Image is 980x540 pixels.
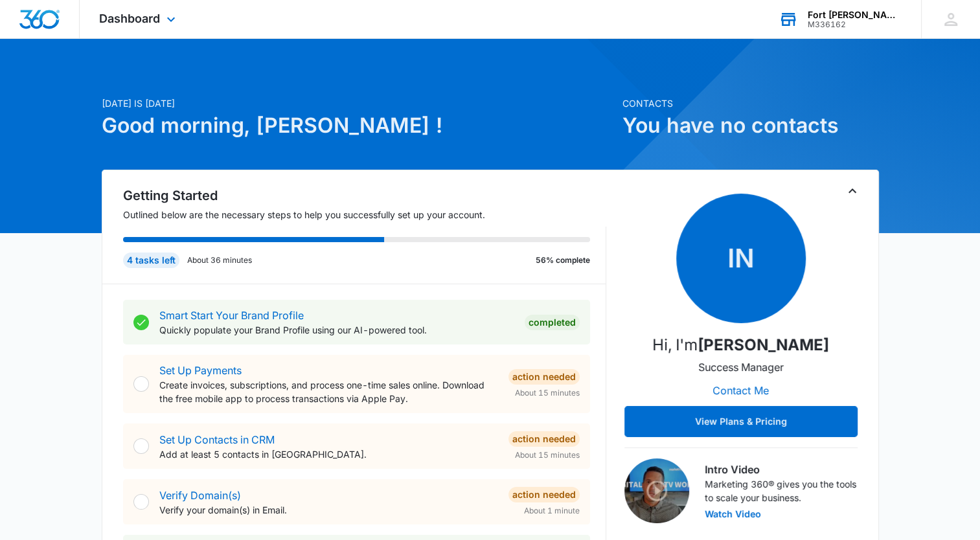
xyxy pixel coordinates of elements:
[159,447,498,461] p: Add at least 5 contacts in [GEOGRAPHIC_DATA].
[515,387,580,399] span: About 15 minutes
[123,186,606,205] h2: Getting Started
[536,254,590,266] p: 56% complete
[102,110,615,141] h1: Good morning, [PERSON_NAME] !
[652,333,829,357] p: Hi, I'm
[99,12,160,25] span: Dashboard
[705,462,858,477] h3: Intro Video
[187,254,252,266] p: About 36 minutes
[622,96,879,110] p: Contacts
[705,477,858,504] p: Marketing 360® gives you the tools to scale your business.
[508,369,580,385] div: Action Needed
[700,375,782,406] button: Contact Me
[159,323,514,337] p: Quickly populate your Brand Profile using our AI-powered tool.
[123,253,179,268] div: 4 tasks left
[622,110,879,141] h1: You have no contacts
[624,406,858,437] button: View Plans & Pricing
[159,309,304,322] a: Smart Start Your Brand Profile
[508,431,580,447] div: Action Needed
[159,433,275,446] a: Set Up Contacts in CRM
[808,10,902,20] div: account name
[159,364,242,377] a: Set Up Payments
[123,208,606,221] p: Outlined below are the necessary steps to help you successfully set up your account.
[624,458,689,523] img: Intro Video
[515,449,580,461] span: About 15 minutes
[159,378,498,405] p: Create invoices, subscriptions, and process one-time sales online. Download the free mobile app t...
[845,183,860,199] button: Toggle Collapse
[159,503,498,517] p: Verify your domain(s) in Email.
[524,505,580,517] span: About 1 minute
[508,487,580,502] div: Action Needed
[525,315,580,330] div: Completed
[808,20,902,29] div: account id
[705,510,761,519] button: Watch Video
[676,194,806,323] span: IN
[698,335,829,354] strong: [PERSON_NAME]
[698,359,784,375] p: Success Manager
[102,96,615,110] p: [DATE] is [DATE]
[159,489,241,502] a: Verify Domain(s)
